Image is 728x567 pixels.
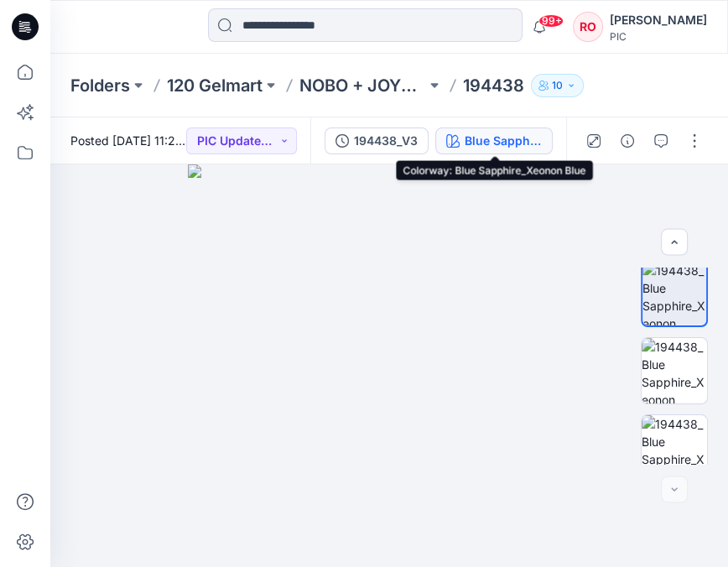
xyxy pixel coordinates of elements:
div: PIC [610,30,707,43]
p: 194438 [463,74,524,97]
span: Posted [DATE] 11:26 by [70,132,186,149]
img: 194438_Blue Sapphire_Xeonon Blue_Back [642,415,707,481]
a: NOBO + JOYSPUN - 20250912_120_GC [299,74,426,97]
span: 99+ [538,14,564,28]
a: 120 Gelmart [167,74,263,97]
button: 10 [531,74,584,97]
p: 10 [552,76,563,95]
img: 194438_Blue Sapphire_Xeonon Blue_Left [642,338,707,403]
button: Blue Sapphire_Xeonon Blue [435,127,553,154]
div: RO [573,12,603,42]
div: [PERSON_NAME] [610,10,707,30]
button: 194438_V3 [325,127,429,154]
button: Details [614,127,641,154]
div: Blue Sapphire_Xeonon Blue [465,132,542,150]
div: 194438_V3 [354,132,418,150]
img: eyJhbGciOiJIUzI1NiIsImtpZCI6IjAiLCJzbHQiOiJzZXMiLCJ0eXAiOiJKV1QifQ.eyJkYXRhIjp7InR5cGUiOiJzdG9yYW... [188,164,590,567]
img: 194438_Blue Sapphire_Xeonon Blue_Front [642,262,706,325]
a: Folders [70,74,130,97]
